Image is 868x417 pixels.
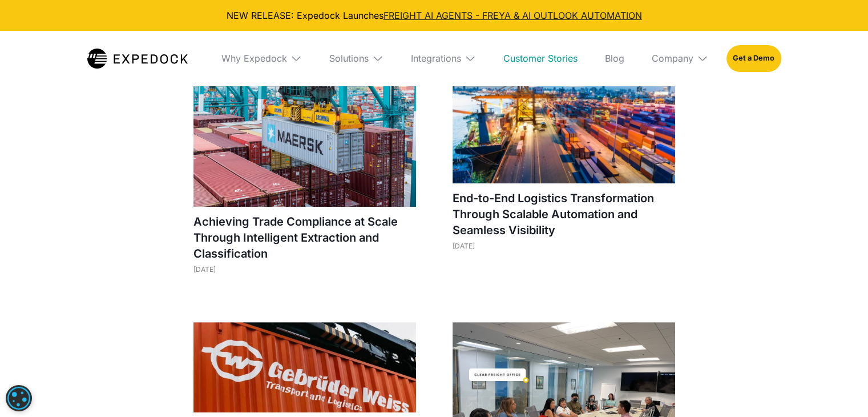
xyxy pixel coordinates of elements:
a: Customer Stories [494,31,587,86]
a: End-to-End Logistics Transformation Through Scalable Automation and Seamless Visibility[DATE] [453,58,675,262]
div: [DATE] [453,242,675,250]
div: Solutions [329,53,369,64]
div: Integrations [411,53,461,64]
iframe: Chat Widget [678,294,868,417]
div: [DATE] [193,265,416,274]
div: Why Expedock [221,53,287,64]
a: Get a Demo [726,45,781,71]
a: Blog [596,31,633,86]
div: Integrations [402,31,485,86]
div: Solutions [320,31,393,86]
div: Why Expedock [212,31,311,86]
a: FREIGHT AI AGENTS - FREYA & AI OUTLOOK AUTOMATION [383,10,642,21]
div: NEW RELEASE: Expedock Launches [9,9,859,22]
a: Achieving Trade Compliance at Scale Through Intelligent Extraction and Classification[DATE] [193,58,416,285]
div: Company [643,31,717,86]
h1: Achieving Trade Compliance at Scale Through Intelligent Extraction and Classification [193,214,416,262]
div: Company [652,53,693,64]
h1: End-to-End Logistics Transformation Through Scalable Automation and Seamless Visibility [453,190,675,238]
